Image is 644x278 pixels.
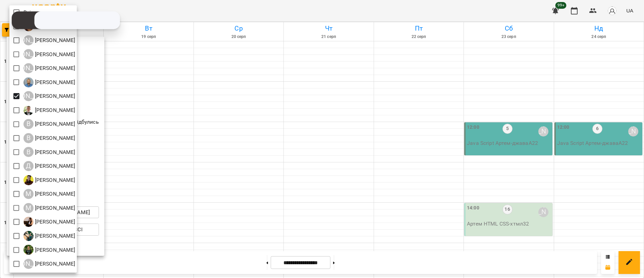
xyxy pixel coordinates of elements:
div: Надія Шрай [23,217,75,227]
p: [PERSON_NAME] [34,134,75,142]
div: Аліна Москаленко [23,49,75,59]
img: Д [23,175,34,185]
p: [PERSON_NAME] [34,162,75,170]
a: В [PERSON_NAME] [23,133,75,143]
div: [PERSON_NAME] [23,35,34,45]
p: [PERSON_NAME] [34,232,75,240]
div: Анастасія Герус [23,63,75,73]
p: [PERSON_NAME] [34,120,75,128]
img: Н [23,217,34,227]
img: В [23,105,34,115]
img: Р [23,245,34,255]
a: [PERSON_NAME] [PERSON_NAME] [23,91,75,101]
a: О [PERSON_NAME] [23,231,75,241]
div: Роман Ованенко [23,245,75,255]
p: [PERSON_NAME] [34,190,75,198]
a: [PERSON_NAME] [PERSON_NAME] [23,259,75,269]
p: [PERSON_NAME] [34,260,75,268]
a: Д [PERSON_NAME] [23,175,75,185]
div: Вадим Моргун [23,105,75,115]
div: [PERSON_NAME] [23,63,34,73]
div: В [23,133,34,143]
p: [PERSON_NAME] [34,176,75,184]
div: В [23,147,34,157]
div: Микита Пономарьов [23,189,75,199]
a: В [PERSON_NAME] [23,119,75,129]
a: Р [PERSON_NAME] [23,245,75,255]
p: [PERSON_NAME] [34,92,75,100]
div: В [23,119,34,129]
div: Денис Пущало [23,175,75,185]
div: М [23,189,34,199]
p: [PERSON_NAME] [34,246,75,254]
div: Михайло Поліщук [23,203,75,213]
img: О [23,231,34,241]
div: Ольга Мизюк [23,231,75,241]
a: [PERSON_NAME] [PERSON_NAME] [23,63,75,73]
a: А [PERSON_NAME] [23,77,75,87]
div: Альберт Волков [23,35,75,45]
div: М [23,203,34,213]
p: [PERSON_NAME] [34,148,75,156]
div: [PERSON_NAME] [23,49,34,59]
p: [PERSON_NAME] [34,204,75,212]
div: Владислав Границький [23,119,75,129]
div: Артем Кот [23,91,75,101]
p: [PERSON_NAME] [34,50,75,58]
p: [PERSON_NAME] [34,64,75,72]
a: В [PERSON_NAME] [23,147,75,157]
p: [PERSON_NAME] [34,36,75,44]
div: Віталій Кадуха [23,147,75,157]
a: М [PERSON_NAME] [23,189,75,199]
p: Всі [23,8,31,16]
p: [PERSON_NAME] [34,218,75,226]
a: М [PERSON_NAME] [23,203,75,213]
a: В [PERSON_NAME] [23,105,75,115]
p: [PERSON_NAME] [34,106,75,114]
a: [PERSON_NAME] [PERSON_NAME] [23,35,75,45]
div: Денис Замрій [23,161,75,171]
p: [PERSON_NAME] [34,78,75,86]
a: Д [PERSON_NAME] [23,161,75,171]
div: Володимир Ярошинський [23,133,75,143]
div: Антон Костюк [23,77,75,87]
a: [PERSON_NAME] [PERSON_NAME] [23,49,75,59]
img: А [23,77,34,87]
div: Юрій Шпак [23,259,75,269]
div: Д [23,161,34,171]
div: [PERSON_NAME] [23,259,34,269]
a: Н [PERSON_NAME] [23,217,75,227]
div: [PERSON_NAME] [23,91,34,101]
